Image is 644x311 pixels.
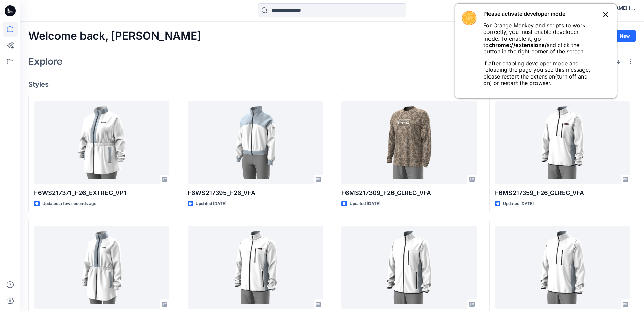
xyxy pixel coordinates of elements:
p: F6MS217359_F26_GLREG_VFA [495,188,630,198]
a: F6WS217371_F26_GLREG_VFA [34,226,169,309]
p: For Orange Monkey and scripts to work correctly, you must enable developer mode. To enable it, go... [483,22,595,55]
a: F6MS217359_F26_PAREG_VP1 [495,226,630,309]
button: New [606,30,636,42]
p: F6WS217395_F26_VFA [188,188,323,198]
a: F6MS217309_F26_GLREG_VFA [341,101,477,184]
img: OrangeMonkey Logo [462,10,477,25]
p: F6WS217371_F26_EXTREG_VP1 [34,188,169,198]
a: F6MS217359_F26_GLREG_VFA [495,101,630,184]
a: F6WS217395_F26_VFA [188,101,323,184]
a: F6WS217371_F26_EXTREG_VP1 [34,101,169,184]
a: F6MS217360_F26_GLREG_VFA [188,226,323,309]
a: F6MS217360_F26_PAREG_VP1 [341,226,477,309]
b: chrome://extensions/ [489,42,547,48]
p: F6MS217309_F26_GLREG_VFA [341,188,477,198]
h2: Welcome back, [PERSON_NAME] [28,30,201,42]
p: Updated [DATE] [503,200,534,207]
p: Updated [DATE] [350,200,380,207]
p: Updated a few seconds ago [42,200,96,207]
h2: Explore [28,56,63,67]
p: If after enabling developer mode and reloading the page you see this message, please restart the ... [483,60,595,86]
h3: Please activate developer mode [483,10,595,17]
h4: Styles [28,80,636,88]
p: Updated [DATE] [196,200,226,207]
